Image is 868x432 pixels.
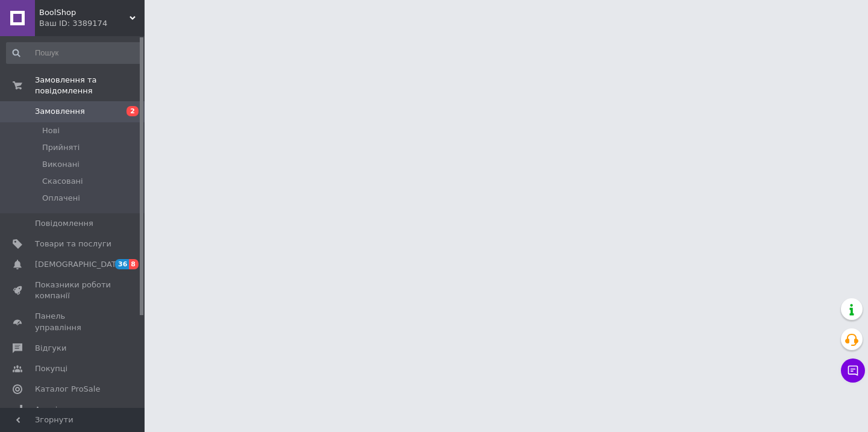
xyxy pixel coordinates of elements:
[35,343,66,354] span: Відгуки
[35,363,67,374] span: Покупці
[39,7,130,18] span: BoolShop
[35,280,111,301] span: Показники роботи компанії
[129,259,139,269] span: 8
[6,42,142,64] input: Пошук
[42,142,80,153] span: Прийняті
[42,159,80,170] span: Виконані
[115,259,129,269] span: 36
[841,358,865,383] button: Чат з покупцем
[35,75,145,96] span: Замовлення та повідомлення
[35,106,85,117] span: Замовлення
[42,125,60,136] span: Нові
[35,218,93,229] span: Повідомлення
[35,384,100,395] span: Каталог ProSale
[35,259,124,270] span: [DEMOGRAPHIC_DATA]
[35,239,111,249] span: Товари та послуги
[39,18,145,29] div: Ваш ID: 3389174
[35,404,76,415] span: Аналітика
[42,193,80,204] span: Оплачені
[35,311,111,333] span: Панель управління
[42,176,83,187] span: Скасовані
[126,106,139,116] span: 2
